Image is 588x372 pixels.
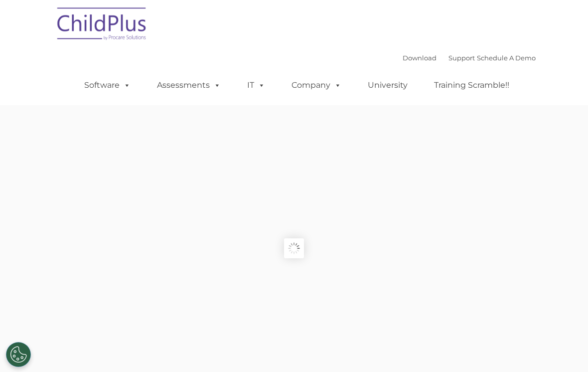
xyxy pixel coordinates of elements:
a: Company [282,75,351,95]
a: Support [448,54,475,62]
a: Assessments [147,75,231,95]
a: Schedule A Demo [477,54,536,62]
a: Download [403,54,437,62]
img: ChildPlus by Procare Solutions [52,0,152,50]
button: Cookies Settings [6,342,31,367]
a: Training Scramble!! [424,75,519,95]
a: University [358,75,418,95]
font: | [403,54,536,62]
a: Software [74,75,141,95]
a: IT [237,75,275,95]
